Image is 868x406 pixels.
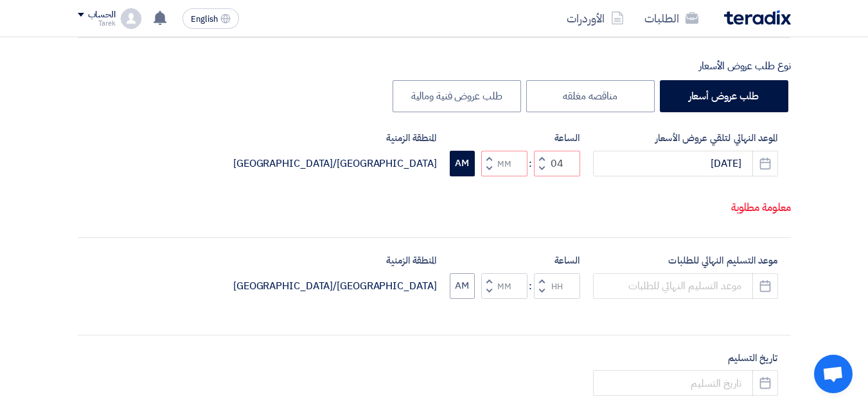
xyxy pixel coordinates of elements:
label: المنطقة الزمنية [233,131,437,146]
div: Tarek [78,20,116,27]
label: مناقصه مغلقه [526,80,655,112]
div: [GEOGRAPHIC_DATA]/[GEOGRAPHIC_DATA] [233,156,437,171]
label: طلب عروض فنية ومالية [393,80,521,112]
label: موعد التسليم النهائي للطلبات [593,253,778,268]
button: AM [450,151,475,176]
img: Teradix logo [724,10,791,25]
p: معلومة مطلوبة [78,199,791,216]
a: الأوردرات [556,3,634,33]
div: : [527,278,534,294]
input: Hours [534,273,580,299]
input: Minutes [481,151,527,176]
label: الساعة [450,131,580,146]
button: English [182,8,239,29]
label: المنطقة الزمنية [233,253,437,268]
div: : [527,156,534,171]
input: تاريخ التسليم [593,370,778,396]
input: Minutes [481,273,527,299]
label: طلب عروض أسعار [660,80,788,112]
input: Hours [534,151,580,176]
button: AM [450,273,475,299]
div: [GEOGRAPHIC_DATA]/[GEOGRAPHIC_DATA] [233,278,437,294]
div: الحساب [88,10,116,21]
label: تاريخ التسليم [593,351,778,366]
input: سنة-شهر-يوم [593,151,778,176]
span: English [191,15,218,24]
label: الساعة [450,253,580,268]
a: Open chat [814,355,853,393]
a: الطلبات [634,3,709,33]
input: موعد التسليم النهائي للطلبات [593,273,778,299]
div: نوع طلب عروض الأسعار [78,58,791,74]
img: profile_test.png [121,8,141,29]
label: الموعد النهائي لتلقي عروض الأسعار [593,131,778,146]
